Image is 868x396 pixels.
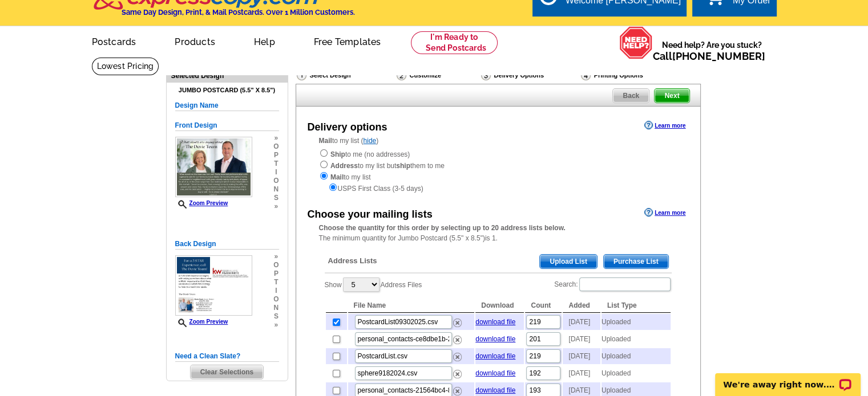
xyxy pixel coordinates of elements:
a: Free Templates [296,27,399,54]
div: Select Design [296,70,395,84]
h5: Front Design [175,120,279,131]
a: download file [475,352,515,360]
img: Delivery Options [481,70,491,80]
div: Printing Options [580,70,681,81]
span: t [273,160,278,168]
img: small-thumb.jpg [175,255,252,316]
span: o [273,261,278,270]
span: i [273,168,278,177]
span: t [273,278,278,287]
a: Learn more [644,121,685,130]
th: Download [475,299,524,313]
a: Zoom Preview [175,319,228,325]
span: » [273,134,278,142]
img: Select Design [297,70,306,80]
a: download file [475,318,515,326]
span: o [273,177,278,185]
td: [DATE] [563,331,600,347]
td: Uploaded [601,365,671,381]
a: Zoom Preview [175,200,228,206]
span: Back [613,89,649,103]
span: Upload List [540,255,596,268]
span: Clear Selections [191,365,263,379]
a: Remove this list [453,333,462,341]
a: Learn more [644,208,685,217]
span: s [273,194,278,202]
td: Uploaded [601,331,671,347]
a: Remove this list [453,316,462,324]
img: Printing Options & Summary [581,70,591,80]
td: [DATE] [563,365,600,381]
h5: Back Design [175,239,279,250]
span: p [273,270,278,278]
h4: Jumbo Postcard (5.5" x 8.5") [175,87,279,94]
span: p [273,151,278,160]
select: ShowAddress Files [343,277,380,292]
h5: Need a Clean Slate? [175,351,279,362]
a: Remove this list [453,368,462,375]
h5: Design Name [175,100,279,111]
span: Need help? Are you stuck? [653,39,771,62]
img: delete.png [453,387,462,395]
span: n [273,185,278,194]
img: small-thumb.jpg [175,137,252,197]
strong: Ship [330,150,345,158]
img: delete.png [453,353,462,361]
strong: Mail [330,173,344,181]
a: [PHONE_NUMBER] [672,50,765,62]
th: File Name [348,299,475,313]
span: Call [653,50,765,62]
span: » [273,202,278,211]
span: » [273,252,278,261]
a: Remove this list [453,350,462,358]
td: [DATE] [563,314,600,330]
iframe: LiveChat chat widget [708,360,868,396]
h4: Same Day Design, Print, & Mail Postcards. Over 1 Million Customers. [122,8,355,17]
span: Purchase List [604,255,668,268]
a: hide [364,137,377,145]
strong: Mail [319,137,332,145]
div: The minimum quantity for Jumbo Postcard (5.5" x 8.5")is 1. [296,223,700,243]
img: Customize [397,70,406,80]
span: Address Lists [328,256,377,266]
strong: Choose the quantity for this order by selecting up to 20 address lists below. [319,224,566,232]
img: delete.png [453,319,462,327]
th: Added [563,299,600,313]
div: Selected Design [167,70,288,81]
span: o [273,295,278,304]
div: Delivery options [308,120,387,135]
div: USPS First Class (3-5 days) [319,182,677,194]
strong: Address [330,162,358,170]
div: Delivery Options [480,70,580,84]
th: Count [525,299,562,313]
a: download file [475,335,515,343]
a: download file [475,369,515,377]
img: help [619,26,653,59]
input: Search: [579,277,671,291]
img: delete.png [453,336,462,344]
span: i [273,287,278,295]
a: Products [156,27,233,54]
strong: ship [396,162,410,170]
span: o [273,142,278,151]
div: to me (no addresses) to my list but them to me to my list [319,148,677,194]
td: Uploaded [601,314,671,330]
td: [DATE] [563,348,600,364]
a: Help [236,27,293,54]
a: download file [475,386,515,394]
label: Show Address Files [325,276,422,293]
img: delete.png [453,370,462,378]
label: Search: [554,276,671,292]
div: Customize [395,70,480,81]
a: Postcards [74,27,155,54]
span: s [273,312,278,321]
a: Remove this list [453,385,462,393]
span: Next [655,89,689,103]
div: Choose your mailing lists [308,207,433,222]
div: to my list ( ) [296,136,700,194]
span: n [273,304,278,312]
th: List Type [601,299,671,313]
td: Uploaded [601,348,671,364]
